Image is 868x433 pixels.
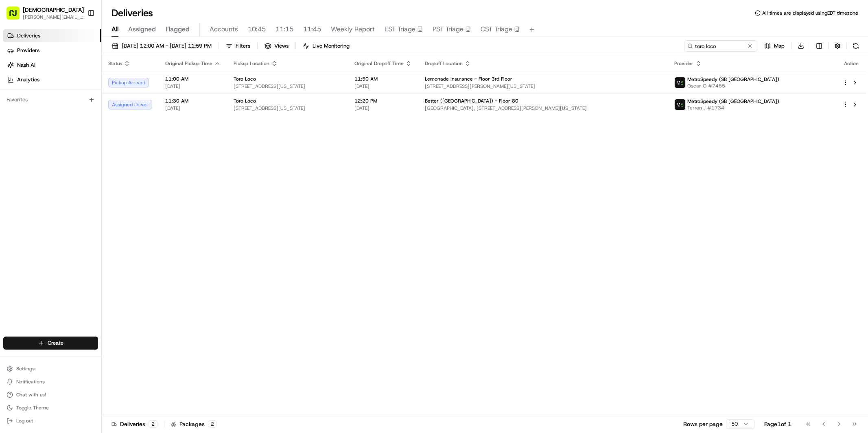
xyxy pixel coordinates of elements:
[165,83,221,90] span: [DATE]
[48,339,63,347] span: Create
[17,61,35,69] span: Nash AI
[850,40,861,52] button: Refresh
[165,98,221,104] span: 11:30 AM
[683,420,723,428] p: Rows per page
[425,98,518,104] span: Better ([GEOGRAPHIC_DATA]) - Floor 80
[208,420,217,428] div: 2
[112,24,118,34] span: All
[762,10,858,16] span: All times are displayed using EDT timezone
[354,76,412,82] span: 11:50 AM
[236,42,250,50] span: Filters
[299,40,353,52] button: Live Monitoring
[16,365,35,372] span: Settings
[354,60,404,67] span: Original Dropoff Time
[684,40,757,52] input: Type to search
[234,83,341,90] span: [STREET_ADDRESS][US_STATE]
[234,60,269,67] span: Pickup Location
[23,6,84,14] button: [DEMOGRAPHIC_DATA]
[425,60,463,67] span: Dropoff Location
[3,363,98,374] button: Settings
[3,3,84,23] button: [DEMOGRAPHIC_DATA][PERSON_NAME][EMAIL_ADDRESS][DOMAIN_NAME]
[248,24,266,34] span: 10:45
[425,105,661,112] span: [GEOGRAPHIC_DATA], [STREET_ADDRESS][PERSON_NAME][US_STATE]
[128,24,156,34] span: Assigned
[112,420,157,428] div: Deliveries
[112,7,153,20] h1: Deliveries
[3,44,101,57] a: Providers
[17,32,40,39] span: Deliveries
[331,24,375,34] span: Weekly Report
[274,42,289,50] span: Views
[23,14,84,20] button: [PERSON_NAME][EMAIL_ADDRESS][DOMAIN_NAME]
[3,73,101,86] a: Analytics
[108,40,215,52] button: [DATE] 12:00 AM - [DATE] 11:59 PM
[674,60,693,67] span: Provider
[261,40,292,52] button: Views
[433,24,464,34] span: PST Triage
[3,93,98,106] div: Favorites
[165,105,221,112] span: [DATE]
[234,98,256,104] span: Toro Loco
[149,420,157,428] div: 2
[16,418,33,424] span: Log out
[354,83,412,90] span: [DATE]
[3,415,98,426] button: Log out
[222,40,254,52] button: Filters
[3,376,98,387] button: Notifications
[354,98,412,104] span: 12:20 PM
[166,24,190,34] span: Flagged
[303,24,321,34] span: 11:45
[675,77,685,88] img: metro_speed_logo.png
[108,60,122,67] span: Status
[3,389,98,400] button: Chat with us!
[16,405,49,411] span: Toggle Theme
[687,76,779,83] span: MetroSpeedy (SB [GEOGRAPHIC_DATA])
[774,42,785,50] span: Map
[675,99,685,110] img: metro_speed_logo.png
[764,420,791,428] div: Page 1 of 1
[425,83,661,90] span: [STREET_ADDRESS][PERSON_NAME][US_STATE]
[275,24,293,34] span: 11:15
[687,98,779,105] span: MetroSpeedy (SB [GEOGRAPHIC_DATA])
[3,337,98,350] button: Create
[165,76,221,82] span: 11:00 AM
[687,105,779,111] span: Terren J #1734
[17,76,39,83] span: Analytics
[385,24,415,34] span: EST Triage
[122,42,212,50] span: [DATE] 12:00 AM - [DATE] 11:59 PM
[210,24,238,34] span: Accounts
[16,378,45,385] span: Notifications
[354,105,412,112] span: [DATE]
[843,60,860,67] div: Action
[313,42,350,50] span: Live Monitoring
[234,105,341,112] span: [STREET_ADDRESS][US_STATE]
[3,29,101,42] a: Deliveries
[425,76,512,82] span: Lemonade Insurance - Floor 3rd Floor
[17,47,39,54] span: Providers
[687,83,779,89] span: Oscar O #7455
[3,402,98,413] button: Toggle Theme
[761,40,788,52] button: Map
[16,391,46,398] span: Chat with us!
[234,76,256,82] span: Toro Loco
[3,59,101,72] a: Nash AI
[171,420,217,428] div: Packages
[165,60,212,67] span: Original Pickup Time
[481,24,512,34] span: CST Triage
